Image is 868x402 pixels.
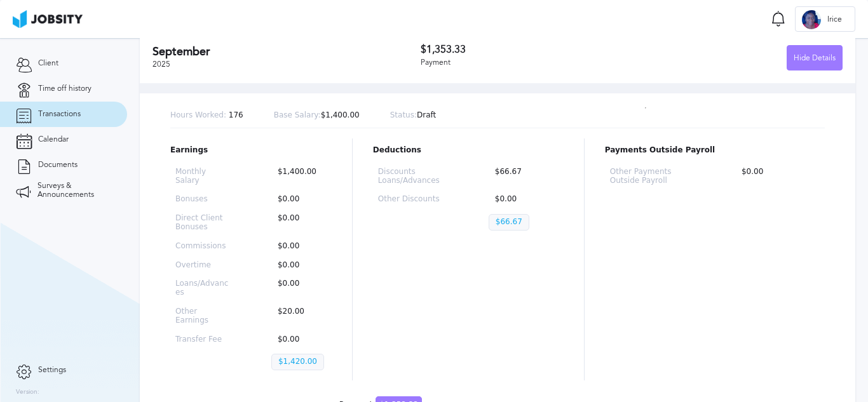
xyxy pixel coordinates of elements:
[735,168,820,185] p: $0.00
[175,335,231,344] p: Transfer Fee
[390,111,417,119] span: Status:
[170,146,332,155] p: Earnings
[787,46,842,71] div: Hide Details
[38,161,78,170] span: Documents
[271,242,327,251] p: $0.00
[175,195,231,204] p: Bonuses
[271,168,327,185] p: $1,400.00
[175,214,231,232] p: Direct Client Bonuses
[271,195,327,204] p: $0.00
[271,307,327,325] p: $20.00
[175,279,231,297] p: Loans/Advances
[170,111,226,119] span: Hours Worked:
[390,111,437,120] p: Draft
[489,168,559,185] p: $66.67
[610,168,695,185] p: Other Payments Outside Payroll
[421,58,632,67] div: Payment
[605,146,825,155] p: Payments Outside Payroll
[38,135,69,144] span: Calendar
[175,307,231,325] p: Other Earnings
[153,60,170,69] span: 2025
[489,214,529,231] p: $66.67
[16,389,39,396] label: Version:
[271,261,327,270] p: $0.00
[787,45,843,70] button: Hide Details
[421,44,632,55] h3: $1,353.33
[378,168,448,185] p: Discounts Loans/Advances
[271,335,327,344] p: $0.00
[802,10,821,29] div: I
[175,261,231,270] p: Overtime
[795,6,855,32] button: IIrice
[271,354,324,370] p: $1,420.00
[378,195,448,204] p: Other Discounts
[37,182,111,199] span: Surveys & Announcements
[153,45,421,58] h2: September
[821,15,848,24] span: Irice
[175,168,231,185] p: Monthly Salary
[373,146,564,155] p: Deductions
[271,214,327,232] p: $0.00
[489,195,559,204] p: $0.00
[38,366,66,375] span: Settings
[38,59,58,68] span: Client
[271,279,327,297] p: $0.00
[274,111,360,120] p: $1,400.00
[13,10,83,28] img: ab4bad089aa723f57921c736e9817d99.png
[38,84,92,93] span: Time off history
[274,111,321,119] span: Base Salary:
[170,111,243,120] p: 176
[175,242,231,251] p: Commissions
[38,110,81,119] span: Transactions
